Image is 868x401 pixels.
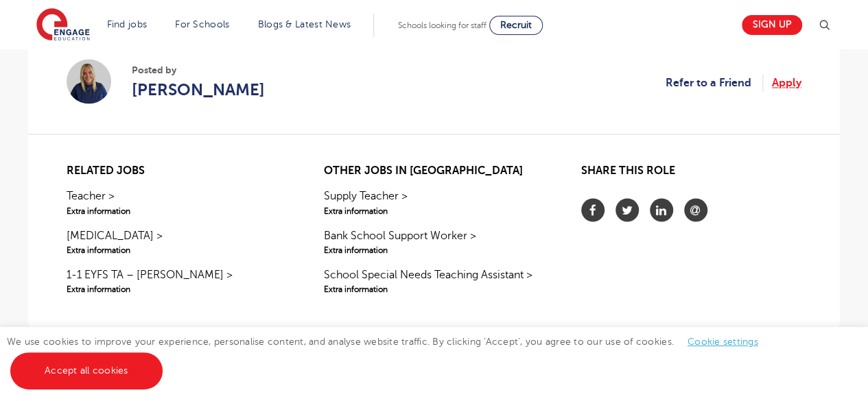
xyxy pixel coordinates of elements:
[772,74,801,92] a: Apply
[67,243,287,256] span: Extra information
[742,15,802,35] a: Sign up
[258,19,351,29] a: Blogs & Latest News
[67,227,287,256] a: [MEDICAL_DATA] >Extra information
[324,165,544,178] h2: Other jobs in [GEOGRAPHIC_DATA]
[688,337,758,347] a: Cookie settings
[398,21,486,30] span: Schools looking for staff
[324,266,544,295] a: School Special Needs Teaching Assistant >Extra information
[324,227,544,256] a: Bank School Support Worker >Extra information
[666,74,763,92] a: Refer to a Friend
[324,188,544,217] a: Supply Teacher >Extra information
[67,282,287,295] span: Extra information
[500,20,532,30] span: Recruit
[132,77,265,102] a: [PERSON_NAME]
[324,243,544,256] span: Extra information
[7,337,772,376] span: We use cookies to improve your experience, personalise content, and analyse website traffic. By c...
[107,19,148,29] a: Find jobs
[581,165,801,184] h2: Share this role
[324,204,544,217] span: Extra information
[67,165,287,178] h2: Related jobs
[67,266,287,295] a: 1-1 EYFS TA – [PERSON_NAME] >Extra information
[67,188,287,217] a: Teacher >Extra information
[175,19,229,29] a: For Schools
[132,63,265,77] span: Posted by
[324,282,544,295] span: Extra information
[489,16,543,35] a: Recruit
[36,8,90,42] img: Engage Education
[67,204,287,217] span: Extra information
[10,352,163,389] a: Accept all cookies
